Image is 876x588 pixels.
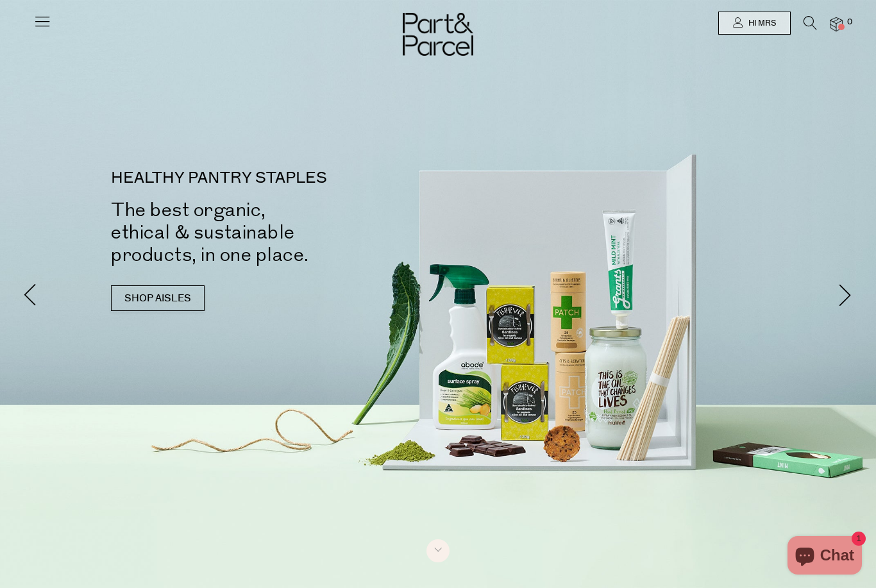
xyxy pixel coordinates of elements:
[111,285,205,311] a: SHOP AISLES
[784,536,866,578] inbox-online-store-chat: Shopify online store chat
[844,17,855,28] span: 0
[830,17,843,31] a: 0
[745,18,776,29] span: Hi Mrs
[111,199,457,266] h2: The best organic, ethical & sustainable products, in one place.
[403,13,473,56] img: Part&Parcel
[111,171,457,186] p: HEALTHY PANTRY STAPLES
[718,12,791,35] a: Hi Mrs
